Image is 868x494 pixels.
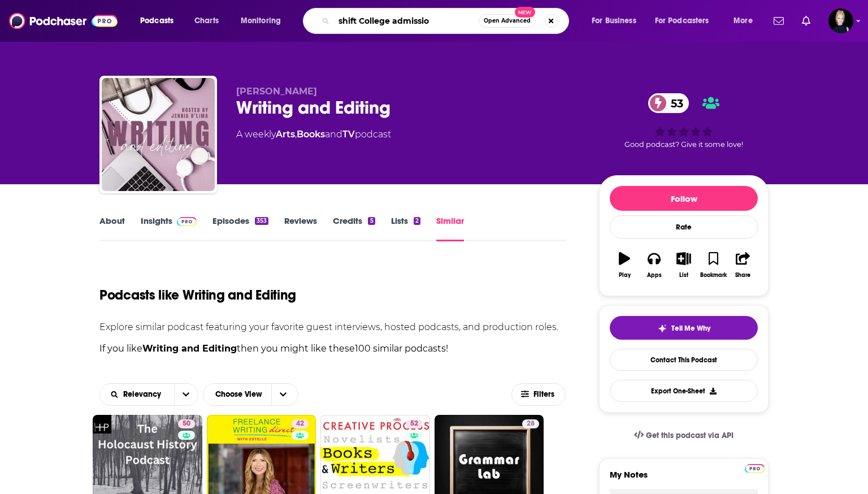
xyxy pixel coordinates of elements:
[610,186,758,211] button: Follow
[647,272,662,279] div: Apps
[527,418,535,430] span: 28
[436,215,464,241] a: Similar
[194,13,219,29] span: Charts
[236,86,317,97] span: [PERSON_NAME]
[828,8,853,33] button: Show profile menu
[648,93,689,113] a: 53
[655,13,709,29] span: For Podcasters
[522,419,539,428] a: 28
[100,391,174,398] button: open menu
[610,316,758,340] button: tell me why sparkleTell Me Why
[187,12,225,30] a: Charts
[592,13,636,29] span: For Business
[639,245,669,285] button: Apps
[648,12,726,30] button: open menu
[99,322,566,332] p: Explore similar podcast featuring your favorite guest interviews, hosted podcasts, and production...
[515,7,535,18] span: New
[183,418,190,430] span: 50
[99,287,296,304] h1: Podcasts like Writing and Editing
[177,217,197,226] img: Podchaser Pro
[533,391,556,398] span: Filters
[511,383,566,406] button: Filters
[828,8,853,33] span: Logged in as Passell
[9,10,118,32] img: Podchaser - Follow, Share and Rate Podcasts
[797,11,815,31] a: Show notifications dropdown
[414,217,420,225] div: 2
[610,349,758,371] a: Contact This Podcast
[203,383,306,406] h2: Choose View
[206,385,271,404] span: Choose View
[658,324,667,333] img: tell me why sparkle
[734,13,753,29] span: More
[671,324,710,333] span: Tell Me Why
[325,129,342,140] span: and
[610,215,758,239] div: Rate
[828,8,853,33] img: User Profile
[297,129,325,140] a: Books
[295,129,297,140] span: ,
[99,215,125,241] a: About
[625,422,743,449] a: Get this podcast via API
[174,384,198,405] button: open menu
[276,129,295,140] a: Arts
[391,215,420,241] a: Lists2
[99,341,566,356] p: If you like then you might like these 100 similar podcasts !
[142,343,237,354] strong: Writing and Editing
[700,272,727,279] div: Bookmark
[728,245,758,285] button: Share
[624,140,743,149] span: Good podcast? Give it some love!
[141,215,197,241] a: InsightsPodchaser Pro
[342,129,355,140] a: TV
[241,13,281,29] span: Monitoring
[479,14,536,28] button: Open AdvancedNew
[698,245,728,285] button: Bookmark
[102,78,215,191] img: Writing and Editing
[584,12,650,30] button: open menu
[769,11,788,31] a: Show notifications dropdown
[406,419,423,428] a: 52
[679,272,688,279] div: List
[659,93,689,113] span: 53
[99,383,198,406] h2: Choose List sort
[212,215,268,241] a: Episodes353
[610,245,639,285] button: Play
[203,383,298,406] button: Choose View
[123,391,165,398] span: Relevancy
[726,12,767,30] button: open menu
[140,13,173,29] span: Podcasts
[368,217,375,225] div: 5
[669,245,698,285] button: List
[646,431,734,440] span: Get this podcast via API
[292,419,309,428] a: 42
[255,217,268,225] div: 353
[610,380,758,402] button: Export One-Sheet
[334,12,479,30] input: Search podcasts, credits, & more...
[296,418,304,430] span: 42
[132,12,188,30] button: open menu
[236,128,391,141] div: A weekly podcast
[745,464,765,473] img: Podchaser Pro
[314,8,580,34] div: Search podcasts, credits, & more...
[599,86,769,156] div: 53Good podcast? Give it some love!
[619,272,631,279] div: Play
[610,469,758,489] label: My Notes
[745,462,765,473] a: Pro website
[233,12,296,30] button: open menu
[178,419,195,428] a: 50
[735,272,750,279] div: Share
[284,215,317,241] a: Reviews
[333,215,375,241] a: Credits5
[484,18,531,24] span: Open Advanced
[410,418,418,430] span: 52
